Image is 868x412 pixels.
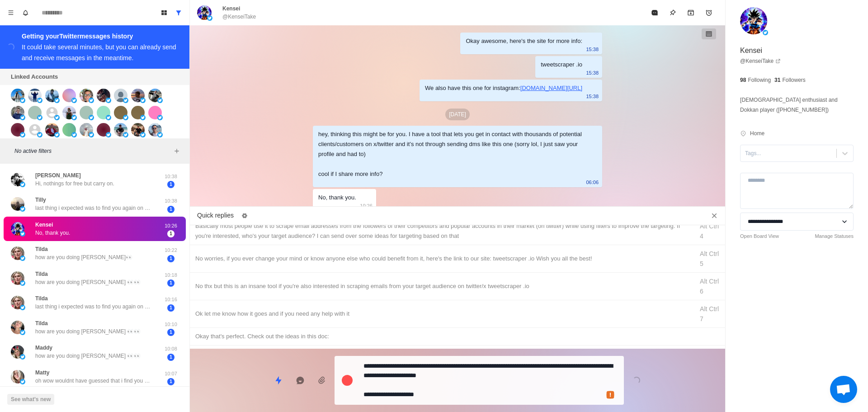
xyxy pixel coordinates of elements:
img: picture [140,98,146,103]
img: picture [71,98,77,103]
img: picture [123,115,128,120]
img: picture [763,30,768,35]
img: picture [20,132,25,137]
img: picture [45,89,59,102]
span: 1 [167,181,175,188]
p: 10:26 [160,222,182,230]
button: Board View [157,5,171,20]
button: Archive [682,4,700,22]
img: picture [28,106,42,119]
img: picture [28,89,42,102]
img: picture [114,89,127,102]
div: Okay awesome, here's the site for more info: [466,36,582,46]
p: 31 [774,76,780,84]
p: how are you doing [PERSON_NAME] 👀👀 [35,352,141,360]
img: picture [11,173,24,186]
img: picture [37,115,42,120]
img: picture [131,106,145,119]
img: picture [157,115,163,120]
button: Add reminder [700,4,718,22]
a: Ouvrir le chat [830,376,857,403]
img: picture [123,132,128,137]
div: hey, thinking this might be for you. I have a tool that lets you get in contact with thousands of... [318,129,582,179]
p: 10:22 [160,246,182,254]
div: Basically most people use it to scrape email addresses from the followers of their competitors an... [195,221,688,241]
div: Alt Ctrl 4 [700,221,720,241]
div: Alt Ctrl 5 [700,249,720,269]
img: picture [20,231,25,237]
p: [PERSON_NAME] [35,171,81,180]
img: picture [342,375,353,386]
button: Quick replies [269,371,288,389]
img: picture [20,354,25,360]
p: 10:18 [160,271,182,279]
img: picture [54,115,60,120]
p: how are you doing [PERSON_NAME]👀 [35,253,132,261]
p: Home [750,129,764,137]
img: picture [80,106,93,119]
img: picture [62,106,76,119]
span: 1 [167,329,175,336]
img: picture [20,305,25,310]
img: picture [123,98,128,103]
img: picture [140,132,146,137]
a: [DOMAIN_NAME][URL] [520,85,582,91]
img: picture [106,132,111,137]
button: Show all conversations [171,5,186,20]
img: picture [89,115,94,120]
p: Tilda [35,245,48,253]
button: See what's new [7,394,54,405]
button: Add filters [171,146,182,156]
button: Close quick replies [707,208,722,223]
img: picture [80,123,93,137]
img: picture [106,115,111,120]
img: picture [20,379,25,384]
p: 10:08 [160,345,182,353]
a: @KenseiTake [740,57,781,65]
p: 06:06 [586,177,599,187]
img: picture [197,5,212,20]
button: Mark as read [646,4,664,22]
img: picture [148,106,162,119]
p: Linked Accounts [11,72,58,81]
button: Add media [313,371,331,389]
img: picture [148,89,162,102]
button: Pin [664,4,682,22]
img: picture [97,123,110,137]
img: picture [106,98,111,103]
div: We also have this one for instagram: [425,83,582,93]
p: [DEMOGRAPHIC_DATA] enthusiast and Dokkan player ([PHONE_NUMBER]) [740,95,854,115]
img: picture [11,345,24,359]
img: picture [62,89,76,102]
p: Kensei [740,45,762,56]
img: picture [11,123,24,137]
span: 1 [167,354,175,361]
img: picture [131,123,145,137]
div: Getting your Twitter messages history [22,31,179,42]
p: No, thank you. [35,229,70,237]
img: picture [89,132,94,137]
img: picture [11,222,24,236]
p: how are you doing [PERSON_NAME] 👀👀 [35,327,141,336]
div: Okay that's perfect. Check out the ideas in this doc: [195,331,720,341]
p: how are you doing [PERSON_NAME] 👀👀 [35,278,141,286]
img: picture [71,115,77,120]
img: picture [37,98,42,103]
p: 10:16 [160,296,182,303]
img: picture [20,256,25,261]
div: No, thank you. [318,193,356,203]
p: @KenseiTake [222,13,256,21]
div: No worries, if you ever change your mind or know anyone else who could benefit from it, here's th... [195,254,688,264]
p: 10:38 [160,173,182,180]
p: 10:38 [160,197,182,205]
img: picture [11,321,24,334]
p: [DATE] [445,109,470,120]
span: 1 [167,230,175,237]
p: Kensei [222,5,240,13]
p: last thing i expected was to find you again on X lol!!😝 how are you [PERSON_NAME]? [35,303,153,311]
div: It could take several minutes, but you can already send and receive messages in the meantime. [22,43,176,62]
img: picture [20,98,25,103]
img: picture [45,123,59,137]
div: Ok let me know how it goes and if you need any help with it [195,309,688,319]
div: tweetscraper .io [541,60,582,70]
